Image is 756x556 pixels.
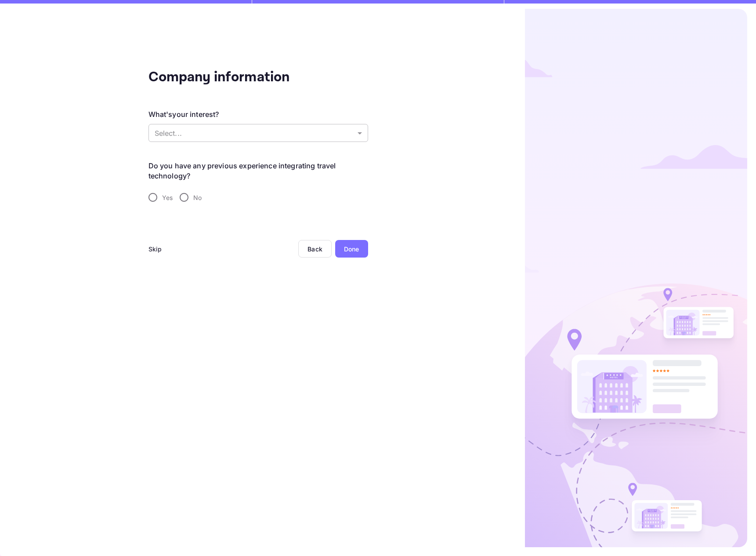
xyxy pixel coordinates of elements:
div: Company information [148,67,324,88]
span: No [193,193,202,202]
div: Without label [148,124,368,142]
legend: Do you have any previous experience integrating travel technology? [148,161,368,181]
div: What's your interest? [148,109,219,120]
img: logo [470,9,747,547]
div: Done [344,244,359,254]
span: Yes [162,193,173,202]
div: travel-experience [148,188,368,207]
div: Skip [148,244,162,254]
p: Select... [155,128,354,138]
div: Back [307,245,322,253]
